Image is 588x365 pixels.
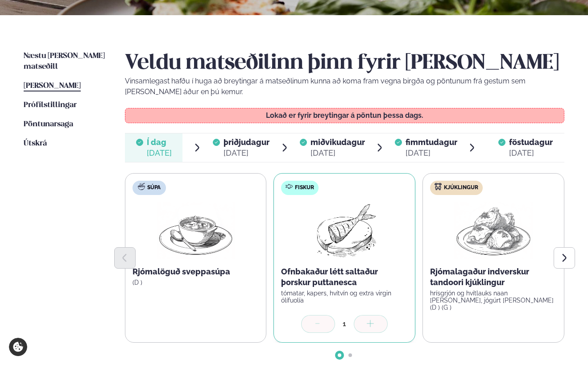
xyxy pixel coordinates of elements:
[430,266,557,288] p: Rjómalagaður indverskur tandoori kjúklingur
[133,279,259,286] p: (D )
[406,137,457,147] span: fimmtudagur
[24,119,73,130] a: Pöntunarsaga
[406,148,457,158] div: [DATE]
[348,353,352,357] span: Go to slide 2
[24,82,81,90] span: [PERSON_NAME]
[281,290,408,304] p: tómatar, kapers, hvítvín og extra virgin ólífuolía
[509,148,553,158] div: [DATE]
[24,51,107,72] a: Næstu [PERSON_NAME] matseðill
[24,120,73,128] span: Pöntunarsaga
[430,290,557,311] p: hrísgrjón og hvítlauks naan [PERSON_NAME], jógúrt [PERSON_NAME] (D ) (G )
[338,353,341,357] span: Go to slide 1
[133,266,259,277] p: Rjómalöguð sveppasúpa
[311,148,365,158] div: [DATE]
[125,76,565,97] p: Vinsamlegast hafðu í huga að breytingar á matseðlinum kunna að koma fram vegna birgða og pöntunum...
[24,140,47,147] span: Útskrá
[147,137,172,148] span: Í dag
[24,81,81,91] a: [PERSON_NAME]
[454,202,533,259] img: Chicken-thighs.png
[24,52,105,71] span: Næstu [PERSON_NAME] matseðill
[305,202,384,259] img: Fish.png
[138,183,145,190] img: soup.svg
[157,202,235,259] img: Soup.png
[147,184,161,191] span: Súpa
[295,184,314,191] span: Fiskur
[311,137,365,147] span: miðvikudagur
[24,101,77,109] span: Prófílstillingar
[134,112,555,119] p: Lokað er fyrir breytingar á pöntun þessa dags.
[281,266,408,288] p: Ofnbakaður létt saltaður þorskur puttanesca
[224,148,269,158] div: [DATE]
[554,247,575,269] button: Next slide
[24,138,47,149] a: Útskrá
[114,247,136,269] button: Previous slide
[335,319,354,329] div: 1
[125,51,565,76] h2: Veldu matseðilinn þinn fyrir [PERSON_NAME]
[509,137,553,147] span: föstudagur
[286,183,293,190] img: fish.svg
[435,183,442,190] img: chicken.svg
[24,100,77,111] a: Prófílstillingar
[444,184,478,191] span: Kjúklingur
[224,137,269,147] span: þriðjudagur
[147,148,172,158] div: [DATE]
[9,338,27,356] a: Cookie settings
